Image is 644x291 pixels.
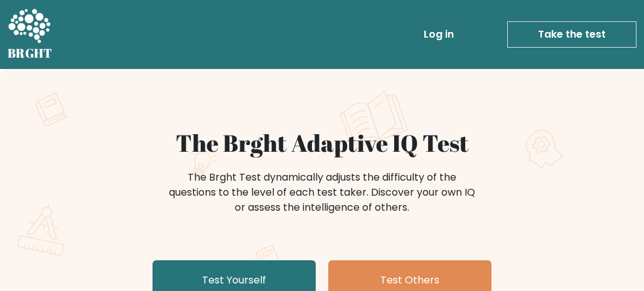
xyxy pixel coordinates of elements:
[8,5,53,64] a: BRGHT
[8,46,53,61] h5: BRGHT
[419,22,459,47] a: Log in
[507,21,636,48] a: Take the test
[165,170,479,215] div: The Brght Test dynamically adjusts the difficulty of the questions to the level of each test take...
[16,129,628,157] h1: The Brght Adaptive IQ Test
